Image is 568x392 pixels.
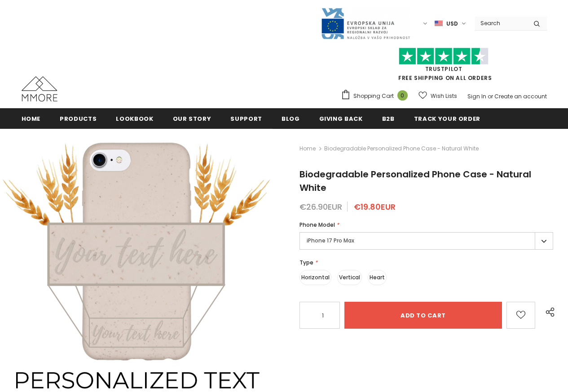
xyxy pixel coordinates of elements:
a: Products [60,108,97,128]
a: Our Story [173,108,211,128]
span: Biodegradable Personalized Phone Case - Natural White [324,143,479,154]
input: Add to cart [344,302,502,329]
a: Blog [282,108,300,128]
span: €19.80EUR [354,201,396,212]
a: Shopping Cart 0 [341,89,412,103]
span: Track your order [414,115,480,123]
img: Javni Razpis [321,7,410,40]
label: Horizontal [299,270,331,285]
span: USD [446,19,458,28]
a: Wish Lists [418,88,457,104]
img: USD [435,20,443,27]
a: Lookbook [116,108,153,128]
span: Wish Lists [431,92,457,101]
span: Home [22,115,41,123]
span: FREE SHIPPING ON ALL ORDERS [341,52,547,82]
span: Biodegradable Personalized Phone Case - Natural White [299,168,531,194]
a: B2B [382,108,395,128]
span: Our Story [173,115,211,123]
span: B2B [382,115,395,123]
a: Home [22,108,41,128]
span: support [230,115,262,123]
span: Type [299,259,313,266]
a: Sign In [467,92,486,100]
a: Create an account [494,92,547,100]
img: MMORE Cases [22,76,57,101]
a: Giving back [319,108,363,128]
a: support [230,108,262,128]
span: Products [60,115,97,123]
span: Lookbook [116,115,153,123]
span: 0 [397,90,408,101]
label: Heart [368,270,387,285]
label: Vertical [337,270,362,285]
span: Phone Model [299,221,335,229]
span: Shopping Cart [353,92,394,101]
span: or [488,92,493,100]
span: Giving back [319,115,363,123]
a: Trustpilot [425,65,462,73]
span: Blog [282,115,300,123]
label: iPhone 17 Pro Max [299,232,553,250]
a: Track your order [414,108,480,128]
span: €26.90EUR [299,201,342,212]
a: Javni Razpis [321,19,410,27]
input: Search Site [475,17,527,30]
img: Trust Pilot Stars [399,48,489,65]
a: Home [299,143,316,154]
